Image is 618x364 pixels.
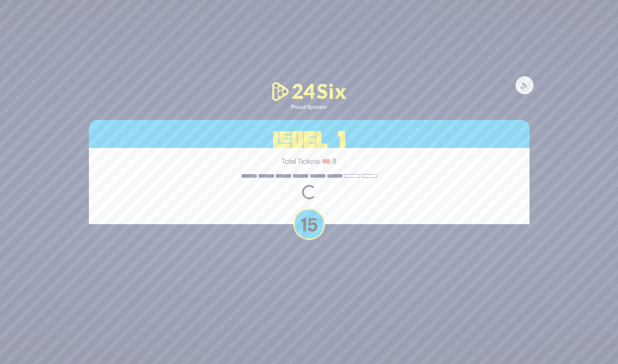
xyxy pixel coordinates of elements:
[269,80,350,103] img: 24Six
[516,76,534,94] button: 🔊
[97,156,521,167] p: Total Tickets: 🎟️ 8
[89,120,530,161] h3: Level 1
[293,208,325,240] p: 15
[269,103,350,111] div: Proud Sponsor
